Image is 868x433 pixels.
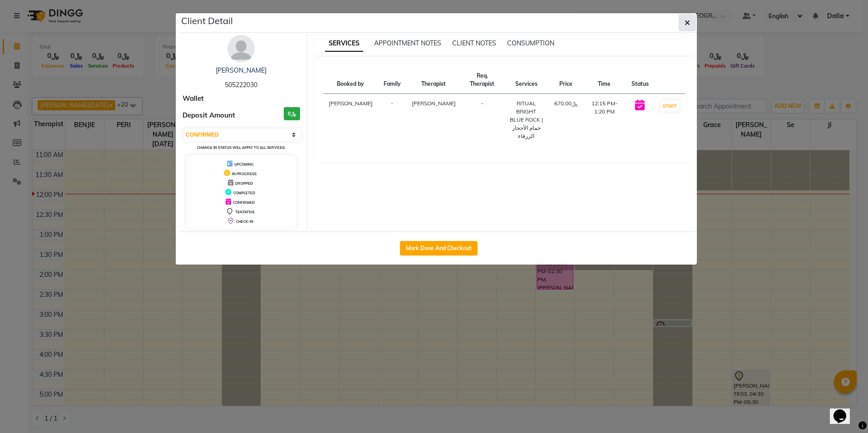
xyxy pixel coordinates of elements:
[236,219,253,224] span: CHECK-IN
[233,200,255,205] span: CONFIRMED
[509,99,543,140] div: RITUAL BRIGHT BLUE ROCK | حمام الأحجار الزرقاء
[661,100,679,112] button: START
[216,66,266,74] a: [PERSON_NAME]
[583,94,626,146] td: 12:15 PM-1:20 PM
[323,66,378,94] th: Booked by
[554,99,577,108] div: ﷼670.00
[412,100,456,107] span: [PERSON_NAME]
[549,66,583,94] th: Price
[406,66,461,94] th: Therapist
[181,14,233,28] h5: Client Detail
[507,39,554,47] span: CONSUMPTION
[400,241,478,256] button: Mark Done And Checkout
[378,94,406,146] td: -
[234,162,254,167] span: UPCOMING
[626,66,654,94] th: Status
[227,35,255,62] img: avatar
[452,39,496,47] span: CLIENT NOTES
[284,107,300,120] h3: ﷼0
[235,181,253,186] span: DROPPED
[503,66,549,94] th: Services
[233,191,255,195] span: COMPLETED
[232,172,256,176] span: IN PROGRESS
[323,94,378,146] td: [PERSON_NAME]
[830,397,859,424] iframe: chat widget
[461,66,504,94] th: Req. Therapist
[197,145,286,150] small: Change in status will apply to all services.
[235,210,255,214] span: TENTATIVE
[378,66,406,94] th: Family
[374,39,441,47] span: APPOINTMENT NOTES
[583,66,626,94] th: Time
[182,93,204,104] span: Wallet
[325,35,363,52] span: SERVICES
[182,110,235,121] span: Deposit Amount
[225,81,257,89] span: 505222030
[461,94,504,146] td: -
